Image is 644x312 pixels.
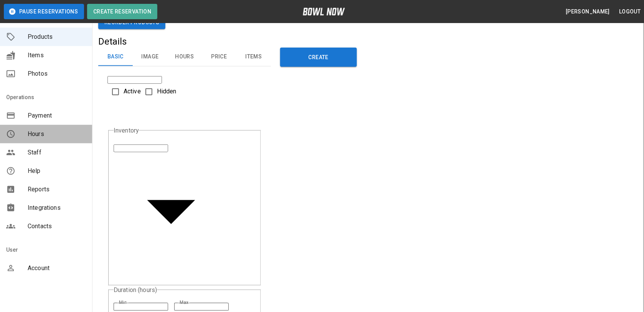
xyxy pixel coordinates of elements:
[114,286,157,295] legend: Duration (hours)
[4,4,84,19] button: Pause Reservations
[28,203,86,212] span: Integrations
[28,185,86,194] span: Reports
[157,88,177,95] span: Hidden
[167,48,202,66] button: Hours
[202,48,236,66] button: Price
[87,4,157,19] button: Create Reservation
[28,51,86,60] span: Items
[280,48,357,67] button: Create
[141,88,177,95] label: Hidden products will not be visible to customers. You can still create and use them for bookings.
[28,222,86,231] span: Contacts
[563,5,613,19] button: [PERSON_NAME]
[98,35,271,48] h5: Details
[28,166,86,176] span: Help
[28,111,86,120] span: Payment
[303,8,345,15] img: logo
[28,264,86,273] span: Account
[98,48,133,66] button: Basic
[98,48,271,66] div: basic tabs example
[28,69,86,78] span: Photos
[28,148,86,157] span: Staff
[124,88,141,95] span: Active
[114,137,229,144] div: ​
[133,48,167,66] button: Image
[236,48,271,66] button: Items
[28,32,86,41] span: Products
[28,129,86,139] span: Hours
[616,5,644,19] button: Logout
[114,126,139,135] legend: Inventory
